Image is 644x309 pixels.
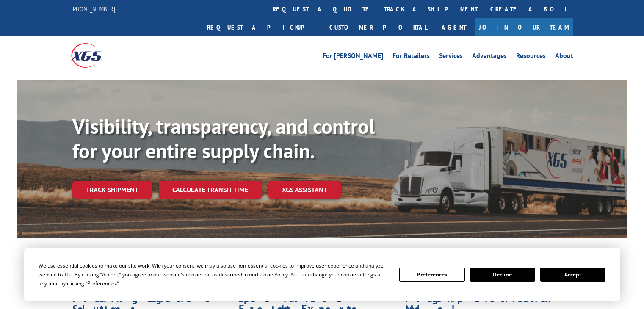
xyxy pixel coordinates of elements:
a: XGS ASSISTANT [268,181,341,199]
span: Preferences [87,280,116,287]
button: Accept [540,268,605,282]
a: Advantages [472,52,507,62]
a: Resources [516,52,546,62]
a: Join Our Team [475,18,573,36]
a: Track shipment [72,181,152,199]
button: Preferences [399,268,464,282]
div: Cookie Consent Prompt [24,248,620,301]
button: Decline [470,268,535,282]
a: [PHONE_NUMBER] [71,5,115,13]
a: For Retailers [392,52,430,62]
div: We use essential cookies to make our site work. With your consent, we may also use non-essential ... [39,261,389,288]
a: Services [439,52,463,62]
a: Calculate transit time [159,181,262,199]
span: Cookie Policy [257,271,288,278]
a: Request a pickup [201,18,323,36]
a: Customer Portal [323,18,433,36]
a: Agent [433,18,475,36]
a: For [PERSON_NAME] [323,52,383,62]
b: Visibility, transparency, and control for your entire supply chain. [72,113,375,164]
a: About [555,52,573,62]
